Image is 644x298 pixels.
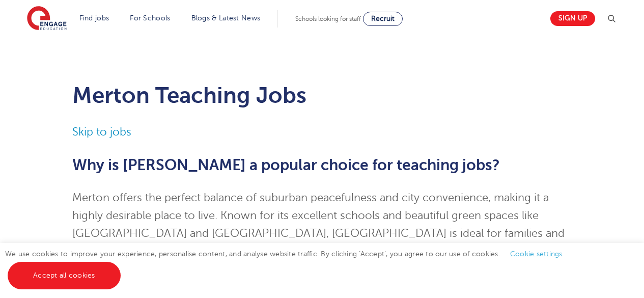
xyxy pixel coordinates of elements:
[191,14,261,22] a: Blogs & Latest News
[72,156,500,174] span: Why is [PERSON_NAME] a popular choice for teaching jobs?
[550,11,595,26] a: Sign up
[295,15,361,22] span: Schools looking for staff
[371,15,395,22] span: Recruit
[130,14,170,22] a: For Schools
[72,83,572,108] h1: Merton Teaching Jobs
[8,262,121,289] a: Accept all cookies
[79,14,109,22] a: Find jobs
[72,126,131,138] a: Skip to jobs
[510,250,563,258] a: Cookie settings
[27,6,67,32] img: Engage Education
[363,12,403,26] a: Recruit
[5,250,573,279] span: We use cookies to improve your experience, personalise content, and analyse website traffic. By c...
